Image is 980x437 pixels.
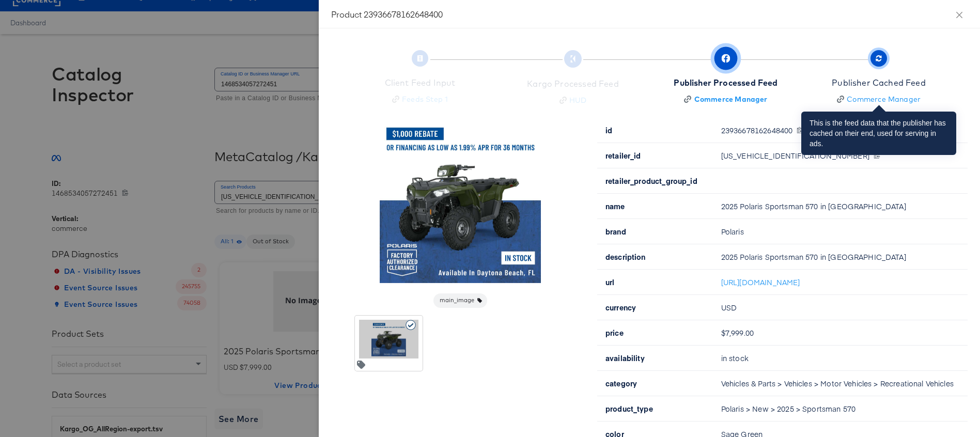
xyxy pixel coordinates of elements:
[674,94,777,104] a: Commerce Manager
[605,150,641,161] b: retailer_id
[721,126,955,134] div: 23936678162648400
[605,125,612,135] b: id
[605,302,636,313] b: currency
[605,353,645,363] b: availability
[713,244,968,270] td: 2025 Polaris Sportsman 570 in [GEOGRAPHIC_DATA]
[605,403,653,414] b: product_type
[645,41,806,117] button: Publisher Processed FeedCommerce Manager
[605,378,637,388] b: category
[331,8,968,20] div: Product 23936678162648400
[847,94,921,104] div: Commerce Manager
[713,396,968,422] td: Polaris > New > 2025 > Sportsman 570
[713,371,968,396] td: Vehicles & Parts > Vehicles > Motor Vehicles > Recreational Vehicles
[713,320,968,346] td: $7,999.00
[713,219,968,244] td: Polaris
[713,346,968,371] td: in stock
[721,277,800,287] a: [URL][DOMAIN_NAME]
[605,252,646,262] b: description
[955,11,963,19] span: close
[605,176,697,186] b: retailer_product_group_id
[674,77,777,89] div: Publisher Processed Feed
[605,327,624,338] b: price
[721,151,955,160] div: [US_VEHICLE_IDENTIFICATION_NUMBER]
[713,295,968,320] td: USD
[694,94,768,104] div: Commerce Manager
[433,296,487,305] span: main_image
[605,201,625,211] b: name
[713,194,968,219] td: 2025 Polaris Sportsman 570 in [GEOGRAPHIC_DATA]
[832,77,926,89] div: Publisher Cached Feed
[605,277,614,287] b: url
[832,94,926,104] a: Commerce Manager
[605,226,626,237] b: brand
[798,41,959,117] button: Publisher Cached FeedCommerce Manager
